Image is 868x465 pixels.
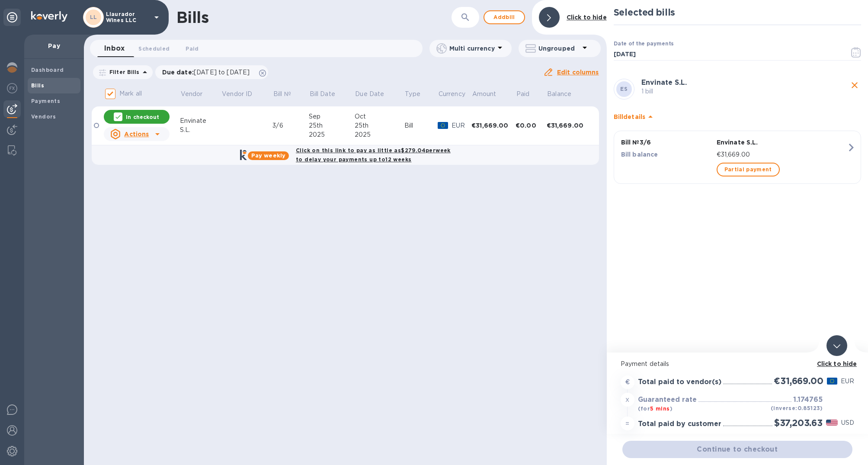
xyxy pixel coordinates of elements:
h3: 1.174765 [793,396,823,404]
p: Llaurador Wines LLC [106,11,149,23]
b: Bill details [614,113,645,120]
span: Bill № [273,90,302,99]
div: 25th [355,121,404,130]
div: 25th [309,121,355,130]
b: (inverse: 0.85123 ) [771,405,823,411]
div: €31,669.00 [471,121,516,130]
p: Multi currency [449,44,495,53]
b: Envinate S.L. [641,78,687,87]
b: Vendors [31,113,56,120]
b: Click to hide [567,14,607,21]
b: Dashboard [31,67,64,73]
b: Click to hide [817,360,857,367]
h3: Total paid to vendor(s) [638,378,721,386]
p: Paid [516,90,530,99]
p: Envinate S.L. [717,138,847,147]
span: Amount [472,90,508,99]
div: Sep [309,112,355,121]
div: S.L. [180,125,221,135]
p: Balance [547,90,571,99]
button: Bill №3/6Envinate S.L.Bill balance€31,669.00Partial payment [614,131,861,184]
p: Currency [439,90,465,99]
p: Bill balance [621,150,713,159]
p: Filter Bills [106,68,140,76]
p: Bill № 3/6 [621,138,713,147]
span: Inbox [104,42,125,55]
p: USD [841,418,854,427]
div: 2025 [355,130,404,139]
span: [DATE] to [DATE] [194,69,250,76]
span: 5 mins [650,405,669,412]
h1: Bills [176,8,208,26]
img: Logo [31,11,67,22]
p: Type [405,90,420,99]
p: Vendor ID [222,90,252,99]
p: Vendor [181,90,203,99]
strong: € [625,378,630,385]
span: Scheduled [138,44,170,53]
b: ES [620,86,628,92]
span: Paid [186,44,199,53]
span: Due Date [355,90,395,99]
p: Payment details [621,359,854,369]
p: Ungrouped [538,44,580,53]
p: Bill Date [310,90,335,99]
div: = [621,417,634,430]
div: Unpin categories [3,9,21,26]
b: (for ) [638,405,673,412]
p: Due date : [162,68,254,77]
img: Foreign exchange [7,83,17,93]
b: Click on this link to pay as little as $279.04 per week to delay your payments up to 12 weeks [296,147,451,163]
button: close [848,79,861,92]
p: €31,669.00 [717,150,847,159]
p: EUR [841,377,854,386]
p: 1 bill [641,87,848,96]
div: €0.00 [516,121,546,130]
p: Due Date [355,90,384,99]
b: Pay weekly [251,152,285,159]
div: Envinate [180,116,221,125]
span: Balance [547,90,583,99]
p: Mark all [119,89,142,98]
button: Addbill [484,10,525,24]
span: Vendor ID [222,90,263,99]
p: EUR [452,121,471,130]
div: Billdetails [614,103,861,131]
h2: €31,669.00 [774,375,823,386]
label: Date of the payments [614,42,673,47]
img: USD [826,420,838,426]
p: Pay [31,42,77,50]
h3: Guaranteed rate [638,396,697,404]
p: Amount [472,90,496,99]
button: Partial payment [717,163,780,176]
b: Payments [31,98,60,104]
span: Partial payment [724,164,772,175]
b: Bills [31,82,44,89]
h3: Total paid by customer [638,420,721,428]
h2: $37,203.63 [774,417,823,428]
span: Type [405,90,432,99]
u: Actions [124,131,149,138]
div: x [621,393,634,407]
div: Bill [404,121,438,130]
span: Add bill [491,12,517,22]
div: 2025 [309,130,355,139]
div: 3/6 [272,121,309,130]
span: Vendor [181,90,214,99]
span: Bill Date [310,90,346,99]
b: LL [90,14,97,20]
div: Due date:[DATE] to [DATE] [155,65,269,79]
u: Edit columns [557,69,599,76]
div: Oct [355,112,404,121]
h2: Selected bills [614,7,861,18]
p: In checkout [126,113,159,121]
p: Bill № [273,90,291,99]
span: Paid [516,90,541,99]
div: €31,669.00 [547,121,591,130]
